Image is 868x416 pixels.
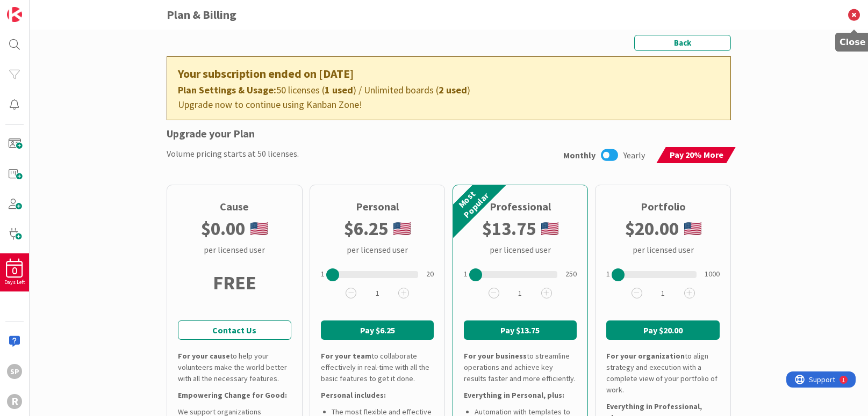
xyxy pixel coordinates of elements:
span: 1 [358,286,396,301]
div: 20 [426,268,434,280]
h5: Close [840,37,866,47]
b: $ 6.25 [344,215,388,243]
div: Upgrade your Plan [167,126,731,142]
div: 1 [606,268,610,280]
b: 1 used [325,84,353,96]
div: 1 [464,268,468,280]
span: 0 [12,267,17,275]
div: 250 [565,268,577,280]
div: Everything in Personal, plus: [464,390,577,401]
div: 1 [321,268,325,280]
div: to align strategy and execution with a complete view of your portfolio of work. [606,351,720,396]
b: $ 0.00 [201,215,245,243]
b: $ 20.00 [625,215,679,243]
div: to collaborate effectively in real-time with all the basic features to get it done. [321,351,434,384]
div: to help your volunteers make the world better with all the necessary features. [178,351,291,384]
span: Pay 20% More [670,147,723,162]
div: Personal includes: [321,390,434,401]
b: For your cause [178,351,230,361]
b: For your business [464,351,527,361]
div: to streamline operations and achieve key results faster and more efficiently. [464,351,577,384]
div: per licensed user [633,243,694,256]
div: 50 licenses ( ) / Unlimited boards ( ) [178,83,720,97]
img: us.png [541,222,558,235]
b: Plan Settings & Usage: [178,84,276,96]
div: per licensed user [204,243,265,256]
span: Support [23,2,49,14]
a: Contact Us [178,320,291,340]
span: 1 [501,286,539,301]
div: Most Popular [450,186,489,224]
div: 1 [56,4,59,13]
div: 1000 [705,268,720,280]
img: us.png [250,222,268,235]
div: SP [7,364,22,379]
div: Portfolio [641,199,686,215]
span: Monthly [563,149,596,162]
div: Empowering Change for Good: [178,390,291,401]
div: Professional [490,199,551,215]
div: Your subscription ended on [DATE] [178,65,720,83]
div: FREE [213,256,256,310]
div: Personal [356,199,399,215]
div: Cause [220,199,249,215]
b: For your organization [606,351,685,361]
button: Pay $13.75 [464,320,577,340]
span: 1 [644,286,682,301]
div: per licensed user [347,243,408,256]
img: Visit kanbanzone.com [7,7,22,22]
div: R [7,394,22,409]
span: Yearly [623,149,656,162]
img: us.png [393,222,411,235]
div: Volume pricing starts at 50 licenses. [167,147,299,163]
b: $ 13.75 [482,215,536,243]
img: us.png [684,222,701,235]
div: Upgrade now to continue using Kanban Zone! [178,97,720,112]
div: per licensed user [490,243,551,256]
b: 2 used [439,84,467,96]
button: Back [634,35,731,51]
button: Pay $20.00 [606,320,720,340]
button: Pay $6.25 [321,320,434,340]
b: For your team [321,351,371,361]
